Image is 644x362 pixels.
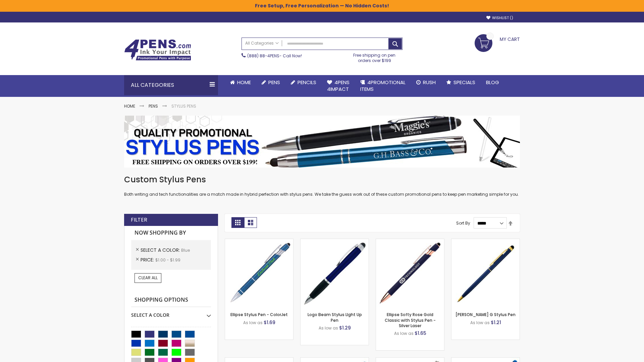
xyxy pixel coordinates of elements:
[264,319,275,326] span: $1.69
[124,103,135,109] a: Home
[155,257,180,263] span: $1.00 - $1.99
[301,239,369,307] img: Logo Beam Stylus LIght Up Pen-Blue
[394,330,414,336] span: As low as
[247,53,302,59] span: - Call Now!
[486,79,499,86] span: Blog
[138,275,158,281] span: Clear All
[131,216,147,224] strong: Filter
[171,103,196,109] strong: Stylus Pens
[423,79,436,86] span: Rush
[131,307,211,318] div: Select A Color
[486,15,513,20] a: Wishlist
[245,41,279,46] span: All Categories
[141,247,181,253] span: Select A Color
[124,39,191,61] img: 4Pens Custom Pens and Promotional Products
[411,75,441,90] a: Rush
[237,79,251,86] span: Home
[308,312,362,323] a: Logo Beam Stylus LIght Up Pen
[322,75,355,97] a: 4Pens4impact
[247,53,279,59] a: (888) 88-4PENS
[455,312,516,317] a: [PERSON_NAME] G Stylus Pen
[456,220,470,226] label: Sort By
[131,226,211,240] strong: Now Shopping by
[470,320,490,325] span: As low as
[135,273,161,283] a: Clear All
[256,75,285,90] a: Pens
[346,50,403,63] div: Free shipping on pen orders over $199
[124,116,520,168] img: Stylus Pens
[360,79,406,93] span: 4PROMOTIONAL ITEMS
[124,174,520,185] h1: Custom Stylus Pens
[225,75,256,90] a: Home
[327,79,350,93] span: 4Pens 4impact
[385,312,436,328] a: Ellipse Softy Rose Gold Classic with Stylus Pen - Silver Laser
[481,75,504,90] a: Blog
[124,174,520,197] div: Both writing and tech functionalities are a match made in hybrid perfection with stylus pens. We ...
[268,79,280,86] span: Pens
[355,75,411,97] a: 4PROMOTIONALITEMS
[451,239,520,244] a: Meryl G Stylus Pen-Blue
[149,103,158,109] a: Pens
[243,320,263,325] span: As low as
[491,319,501,326] span: $1.21
[181,247,190,253] span: Blue
[415,330,426,337] span: $1.65
[285,75,322,90] a: Pencils
[441,75,481,90] a: Specials
[225,239,293,307] img: Ellipse Stylus Pen - ColorJet-Blue
[451,239,520,307] img: Meryl G Stylus Pen-Blue
[230,312,288,317] a: Ellipse Stylus Pen - ColorJet
[376,239,444,244] a: Ellipse Softy Rose Gold Classic with Stylus Pen - Silver Laser-Blue
[339,324,351,331] span: $1.29
[131,293,211,307] strong: Shopping Options
[141,256,155,263] span: Price
[124,75,218,95] div: All Categories
[298,79,316,86] span: Pencils
[319,325,338,331] span: As low as
[242,38,282,49] a: All Categories
[301,239,369,244] a: Logo Beam Stylus LIght Up Pen-Blue
[225,239,293,244] a: Ellipse Stylus Pen - ColorJet-Blue
[231,217,244,228] strong: Grid
[376,239,444,307] img: Ellipse Softy Rose Gold Classic with Stylus Pen - Silver Laser-Blue
[453,79,475,86] span: Specials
